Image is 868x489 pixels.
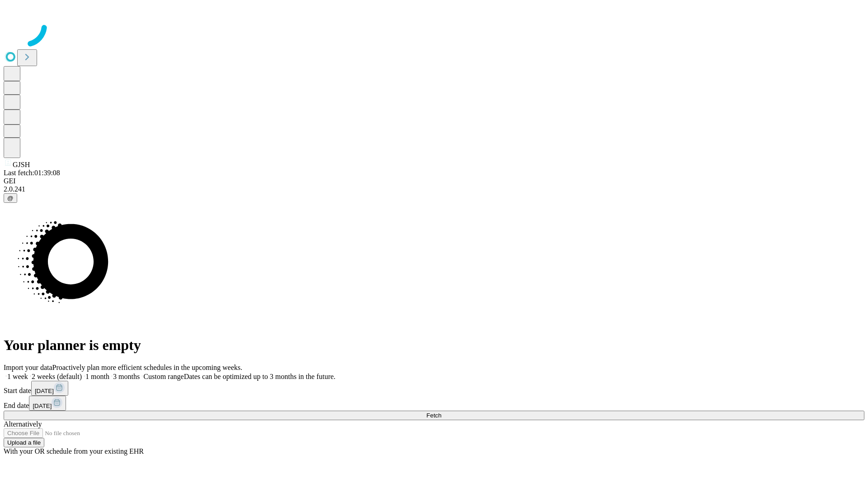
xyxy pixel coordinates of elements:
[4,364,52,371] span: Import your data
[52,364,242,371] span: Proactively plan more efficient schedules in the upcoming weeks.
[4,447,144,455] span: With your OR schedule from your existing EHR
[4,420,42,428] span: Alternatively
[4,177,864,185] div: GEI
[29,396,66,411] button: [DATE]
[31,381,68,396] button: [DATE]
[113,373,140,380] span: 3 months
[143,373,184,380] span: Custom range
[4,396,864,411] div: End date
[4,193,17,203] button: @
[4,411,864,420] button: Fetch
[13,161,30,168] span: GJSH
[4,438,44,447] button: Upload a file
[426,412,441,419] span: Fetch
[4,337,864,354] h1: Your planner is empty
[85,373,109,380] span: 1 month
[184,373,335,380] span: Dates can be optimized up to 3 months in the future.
[4,185,864,193] div: 2.0.241
[33,403,52,409] span: [DATE]
[7,195,14,201] span: @
[32,373,82,380] span: 2 weeks (default)
[4,169,60,177] span: Last fetch: 01:39:08
[4,381,864,396] div: Start date
[35,388,54,394] span: [DATE]
[7,373,28,380] span: 1 week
